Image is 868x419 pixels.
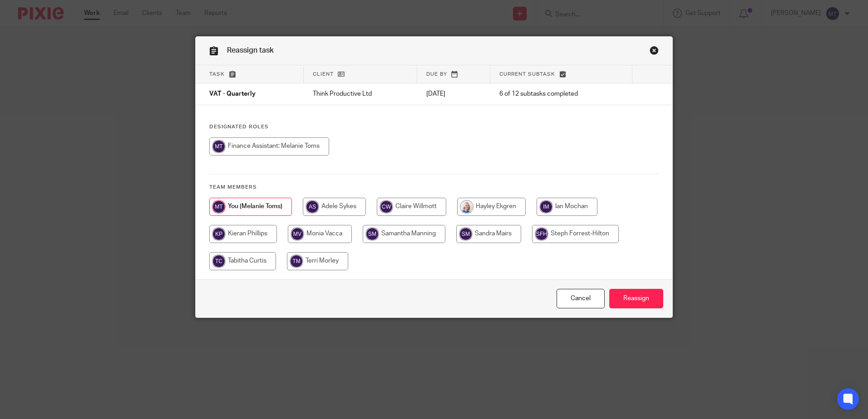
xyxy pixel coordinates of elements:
[313,72,334,77] span: Client
[313,89,408,98] p: Think Productive Ltd
[209,91,256,97] span: VAT - Quarterly
[209,72,225,77] span: Task
[650,46,659,58] a: Close this dialog window
[426,89,481,98] p: [DATE]
[490,83,632,105] td: 6 of 12 subtasks completed
[499,72,555,77] span: Current subtask
[609,289,663,308] input: Reassign
[209,123,659,131] h4: Designated Roles
[426,72,447,77] span: Due by
[209,184,659,191] h4: Team members
[227,47,274,54] span: Reassign task
[557,289,605,308] a: Close this dialog window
